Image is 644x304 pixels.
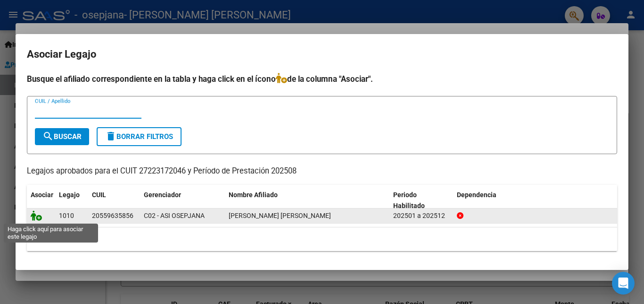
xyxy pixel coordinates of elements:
mat-icon: search [42,130,54,142]
span: Periodo Habilitado [393,191,425,209]
datatable-header-cell: Gerenciador [140,185,225,216]
div: 20559635856 [92,210,133,221]
span: Legajo [59,191,80,199]
span: CORREA SANTINO GABRIEL [229,212,331,219]
datatable-header-cell: CUIL [88,185,140,216]
div: 1 registros [27,227,617,251]
mat-icon: delete [105,130,116,142]
h2: Asociar Legajo [27,45,617,63]
datatable-header-cell: Legajo [55,185,88,216]
datatable-header-cell: Periodo Habilitado [389,185,453,216]
span: Buscar [42,132,82,141]
datatable-header-cell: Nombre Afiliado [225,185,389,216]
button: Borrar Filtros [97,127,182,146]
button: Buscar [35,128,89,145]
span: C02 - ASI OSEPJANA [144,212,205,219]
div: Open Intercom Messenger [612,272,635,295]
span: Dependencia [457,191,496,199]
span: Asociar [31,191,53,199]
datatable-header-cell: Asociar [27,185,55,216]
span: Nombre Afiliado [229,191,278,199]
span: Gerenciador [144,191,181,199]
p: Legajos aprobados para el CUIT 27223172046 y Período de Prestación 202508 [27,165,617,177]
datatable-header-cell: Dependencia [453,185,618,216]
h4: Busque el afiliado correspondiente en la tabla y haga click en el ícono de la columna "Asociar". [27,73,617,85]
span: CUIL [92,191,106,199]
div: 202501 a 202512 [393,210,449,221]
span: 1010 [59,212,74,219]
span: Borrar Filtros [105,132,173,141]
